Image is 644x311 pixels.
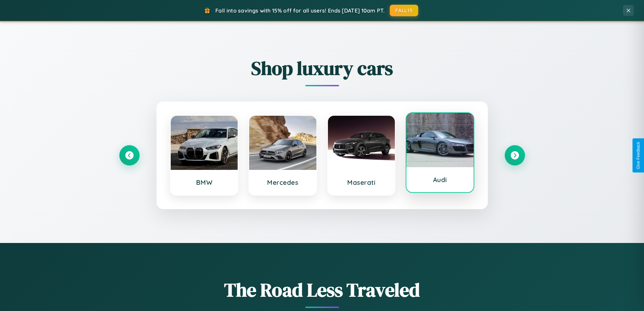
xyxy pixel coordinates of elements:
[215,7,385,14] span: Fall into savings with 15% off for all users! Ends [DATE] 10am PT.
[256,178,310,186] h3: Mercedes
[119,277,525,303] h1: The Road Less Traveled
[335,178,388,186] h3: Maserati
[177,178,231,186] h3: BMW
[119,55,525,81] h2: Shop luxury cars
[390,5,418,16] button: FALL15
[413,176,467,184] h3: Audi
[636,142,641,169] div: Give Feedback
